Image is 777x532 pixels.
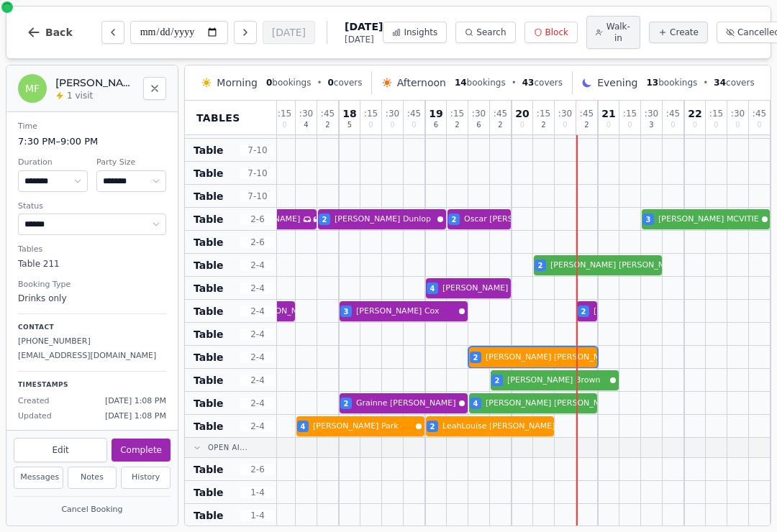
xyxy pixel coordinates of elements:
[594,306,727,318] span: [PERSON_NAME] [PERSON_NAME]
[240,306,275,317] span: 2 - 4
[18,380,166,390] p: Timestamps
[537,109,550,118] span: : 15
[194,373,224,387] span: Table
[714,121,718,129] span: 0
[464,214,555,226] span: Oscar [PERSON_NAME]
[647,78,659,88] span: 13
[601,109,615,119] span: 21
[455,121,459,129] span: 2
[14,467,63,489] button: Messages
[693,121,697,129] span: 0
[452,214,457,225] span: 2
[194,304,224,318] span: Table
[96,157,166,169] dt: Party Size
[14,501,171,519] button: Cancel Booking
[412,121,416,129] span: 0
[18,395,50,408] span: Created
[240,487,275,498] span: 1 - 4
[647,77,698,88] span: bookings
[558,109,572,118] span: : 30
[196,111,240,125] span: Tables
[714,77,754,88] span: covers
[498,121,502,129] span: 2
[18,336,166,348] p: [PHONE_NUMBER]
[606,21,631,44] span: Walk-in
[407,109,421,118] span: : 45
[240,464,275,475] span: 2 - 6
[486,398,619,410] span: [PERSON_NAME] [PERSON_NAME]
[240,214,275,225] span: 2 - 6
[356,306,456,318] span: [PERSON_NAME] Cox
[45,27,73,37] span: Back
[266,78,272,88] span: 0
[455,77,506,88] span: bookings
[430,421,435,432] span: 2
[240,191,275,202] span: 7 - 10
[550,260,684,272] span: [PERSON_NAME] [PERSON_NAME]
[240,237,275,248] span: 2 - 6
[240,283,275,294] span: 2 - 4
[709,109,723,118] span: : 15
[606,121,611,129] span: 0
[217,75,258,90] span: Morning
[670,27,699,38] span: Create
[645,109,658,118] span: : 30
[194,235,224,249] span: Table
[67,90,93,101] span: 1 visit
[473,398,478,409] span: 4
[321,109,335,118] span: : 45
[397,75,446,90] span: Afternoon
[731,109,745,118] span: : 30
[240,145,275,156] span: 7 - 10
[313,215,322,224] svg: Customer message
[263,21,315,44] button: [DATE]
[278,109,291,118] span: : 15
[757,121,761,129] span: 0
[735,121,740,129] span: 0
[317,77,322,88] span: •
[194,350,224,364] span: Table
[322,214,327,225] span: 2
[442,421,555,433] span: LeahLouise [PERSON_NAME]
[623,109,637,118] span: : 15
[194,281,224,295] span: Table
[240,168,275,179] span: 7 - 10
[545,27,568,38] span: Block
[55,75,135,90] h2: [PERSON_NAME] [PERSON_NAME]
[194,396,224,411] span: Table
[194,462,224,477] span: Table
[753,109,766,118] span: : 45
[442,283,576,295] span: [PERSON_NAME] [PERSON_NAME]
[714,78,726,88] span: 34
[597,75,637,90] span: Evening
[18,244,166,256] dt: Tables
[299,109,313,118] span: : 30
[455,78,467,88] span: 14
[584,121,589,129] span: 2
[194,212,224,226] span: Table
[327,77,362,88] span: covers
[282,121,286,129] span: 0
[313,421,413,433] span: [PERSON_NAME] Park
[386,109,399,118] span: : 30
[520,121,524,129] span: 0
[494,109,507,118] span: : 45
[18,292,166,305] dd: Drinks only
[240,510,275,521] span: 1 - 4
[335,214,435,226] span: [PERSON_NAME] Dunlop
[18,279,166,291] dt: Booking Type
[14,438,107,462] button: Edit
[105,411,166,423] span: [DATE] 1:08 PM
[240,375,275,386] span: 2 - 4
[15,15,84,50] button: Back
[541,121,545,129] span: 2
[240,352,275,363] span: 2 - 4
[266,77,311,88] span: bookings
[18,350,166,362] p: [EMAIL_ADDRESS][DOMAIN_NAME]
[240,329,275,340] span: 2 - 4
[345,19,383,34] span: [DATE]
[301,421,306,432] span: 4
[507,375,607,387] span: [PERSON_NAME] Brown
[476,27,506,38] span: Search
[671,121,675,129] span: 0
